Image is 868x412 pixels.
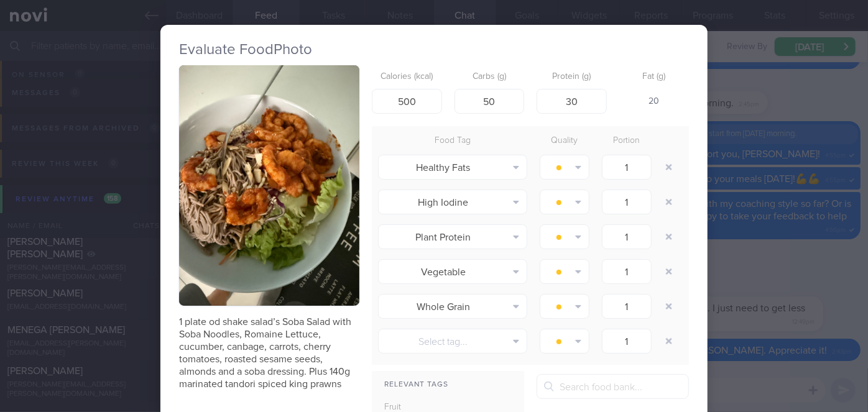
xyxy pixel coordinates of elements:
input: 250 [372,89,442,114]
img: 1 plate od shake salad’s Soba Salad with Soba Noodles, Romaine Lettuce, cucumber, canbage, carrot... [179,65,359,306]
div: 20 [619,89,690,115]
input: 1.0 [602,190,652,214]
h2: Evaluate Food Photo [179,40,689,59]
input: 1.0 [602,259,652,284]
label: Fat (g) [624,71,685,83]
button: Healthy Fats [378,155,527,180]
button: Vegetable [378,259,527,284]
label: Carbs (g) [459,71,520,83]
input: 33 [455,89,525,114]
button: Select tag... [378,329,527,354]
input: 1.0 [602,224,652,249]
input: 1.0 [602,294,652,319]
label: Protein (g) [542,71,602,83]
button: Whole Grain [378,294,527,319]
p: 1 plate od shake salad’s Soba Salad with Soba Noodles, Romaine Lettuce, cucumber, canbage, carrot... [179,316,359,390]
button: Plant Protein [378,224,527,249]
input: Search food bank... [537,374,689,399]
label: Calories (kcal) [377,71,437,83]
div: Portion [596,132,658,150]
div: Relevant Tags [372,377,524,393]
div: Quality [533,132,596,150]
input: 9 [537,89,607,114]
input: 1.0 [602,329,652,354]
button: High Iodine [378,190,527,214]
input: 1.0 [602,155,652,180]
div: Food Tag [372,132,533,150]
